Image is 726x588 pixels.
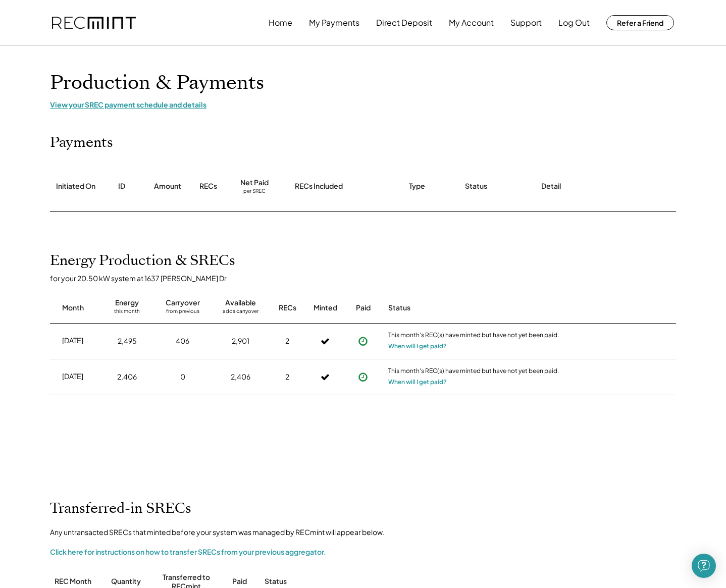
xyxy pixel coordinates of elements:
button: My Payments [309,13,359,33]
div: Status [265,576,436,586]
div: 406 [176,336,189,346]
h2: Energy Production & SRECs [50,252,235,270]
div: Energy [115,298,139,308]
div: 2 [285,372,289,382]
div: Status [388,303,560,313]
div: 2,406 [117,372,137,382]
div: Open Intercom Messenger [692,554,716,578]
div: Month [62,303,84,313]
div: Net Paid [240,178,269,188]
div: Available [225,298,256,308]
div: ID [118,181,125,191]
div: Initiated On [56,181,95,191]
div: from previous [166,308,199,318]
div: Paid [356,303,371,313]
button: My Account [449,13,494,33]
button: Direct Deposit [376,13,432,33]
button: Payment approved, but not yet initiated. [355,369,371,385]
div: Carryover [166,298,200,308]
div: [DATE] [62,336,83,346]
div: Minted [314,303,337,313]
img: recmint-logotype%403x.png [52,17,136,29]
div: 2 [285,336,289,346]
div: Paid [232,576,247,586]
div: REC Month [55,576,91,586]
div: Type [409,181,425,191]
div: 2,495 [118,336,137,346]
div: Quantity [111,576,141,586]
button: Refer a Friend [606,15,674,30]
div: Click here for instructions on how to transfer SRECs from your previous aggregator. [50,547,326,557]
div: View your SREC payment schedule and details [50,100,676,109]
div: This month's REC(s) have minted but have not yet been paid. [388,331,560,341]
div: 2,901 [232,336,249,346]
div: Amount [154,181,181,191]
div: Status [465,181,487,191]
div: for your 20.50 kW system at 1637 [PERSON_NAME] Dr [50,274,686,283]
div: RECs [279,303,296,313]
div: This month's REC(s) have minted but have not yet been paid. [388,367,560,377]
button: Home [269,13,292,33]
h2: Transferred-in SRECs [50,500,191,517]
div: 0 [180,372,185,382]
button: Log Out [558,13,590,33]
h2: Payments [50,134,113,151]
div: RECs [199,181,217,191]
div: Any untransacted SRECs that minted before your system was managed by RECmint will appear below. [50,527,384,538]
button: Support [510,13,542,33]
button: Payment approved, but not yet initiated. [355,334,371,349]
button: When will I get paid? [388,377,447,387]
div: 2,406 [231,372,250,382]
div: adds carryover [223,308,258,318]
button: When will I get paid? [388,341,447,351]
h1: Production & Payments [50,71,676,95]
div: per SREC [243,188,266,195]
div: Detail [541,181,561,191]
div: RECs Included [295,181,343,191]
div: [DATE] [62,371,83,382]
div: this month [114,308,140,318]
